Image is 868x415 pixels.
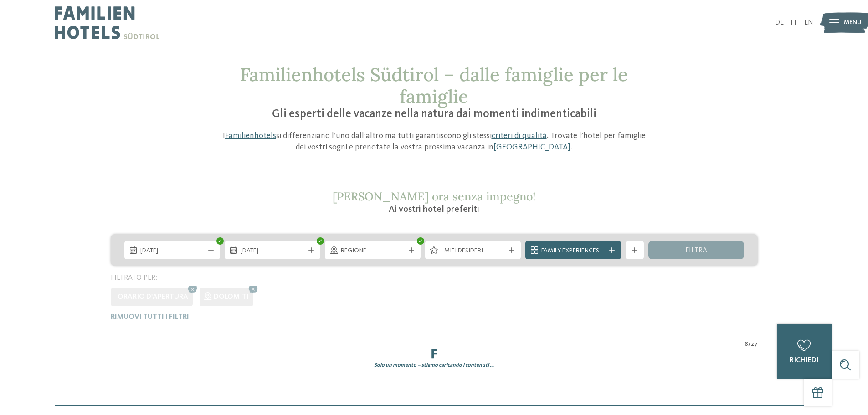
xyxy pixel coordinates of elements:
span: Ai vostri hotel preferiti [389,205,479,214]
span: [DATE] [140,246,204,256]
span: Family Experiences [541,246,605,256]
a: Familienhotels [225,132,276,140]
span: I miei desideri [441,246,505,256]
a: [GEOGRAPHIC_DATA] [493,143,570,151]
a: DE [775,19,784,26]
a: criteri di qualità [492,132,547,140]
span: 8 [745,340,748,349]
p: I si differenziano l’uno dall’altro ma tutti garantiscono gli stessi . Trovate l’hotel per famigl... [218,130,651,153]
span: / [748,340,751,349]
span: Regione [341,246,405,256]
a: EN [804,19,813,26]
span: Gli esperti delle vacanze nella natura dai momenti indimenticabili [272,108,596,120]
span: richiedi [790,357,819,364]
span: [DATE] [241,246,304,256]
span: [PERSON_NAME] ora senza impegno! [333,189,536,204]
a: IT [791,19,797,26]
span: Familienhotels Südtirol – dalle famiglie per le famiglie [240,63,628,108]
span: 27 [751,340,758,349]
div: Solo un momento – stiamo caricando i contenuti … [104,362,765,369]
span: Menu [844,18,862,27]
a: richiedi [777,324,832,379]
